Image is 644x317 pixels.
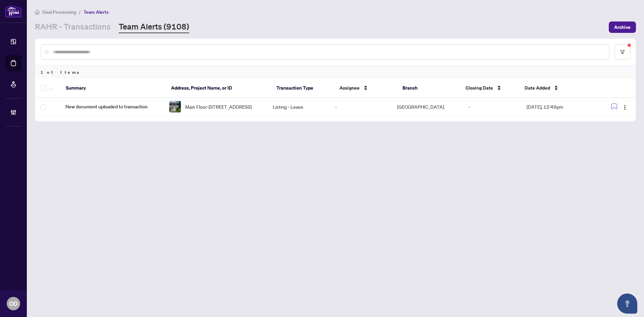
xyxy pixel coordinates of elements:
span: New document uploaded to transaction [65,103,158,110]
li: / [79,8,81,16]
button: filter [615,44,630,60]
img: Logo [622,105,628,110]
td: [GEOGRAPHIC_DATA] [392,98,463,116]
a: RAHR - Transactions [35,21,111,33]
button: Logo [620,101,630,112]
button: Open asap [617,294,637,314]
span: Archive [614,22,631,33]
span: Team Alerts [84,9,109,15]
button: Archive [609,21,636,33]
div: 1 of Items [35,66,636,78]
th: Date Added [519,78,595,98]
span: Main Floor-[STREET_ADDRESS] [185,103,252,110]
span: Date Added [525,84,550,92]
th: Branch [397,78,460,98]
th: Summary [60,78,166,98]
td: Listing - Lease [267,98,329,116]
span: Closing Date [466,84,493,92]
span: home [35,10,40,14]
span: filter [620,50,625,54]
td: - [330,98,392,116]
a: Team Alerts (9108) [119,21,189,33]
span: Deal Processing [42,9,76,15]
span: Assignee [339,84,360,92]
td: [DATE], 12:49pm [521,98,596,116]
span: OD [9,299,18,308]
th: Closing Date [460,78,519,98]
th: Assignee [334,78,397,98]
td: - [463,98,521,116]
th: Address, Project Name, or ID [166,78,271,98]
img: logo [5,5,21,17]
img: thumbnail-img [169,101,181,112]
th: Transaction Type [271,78,334,98]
